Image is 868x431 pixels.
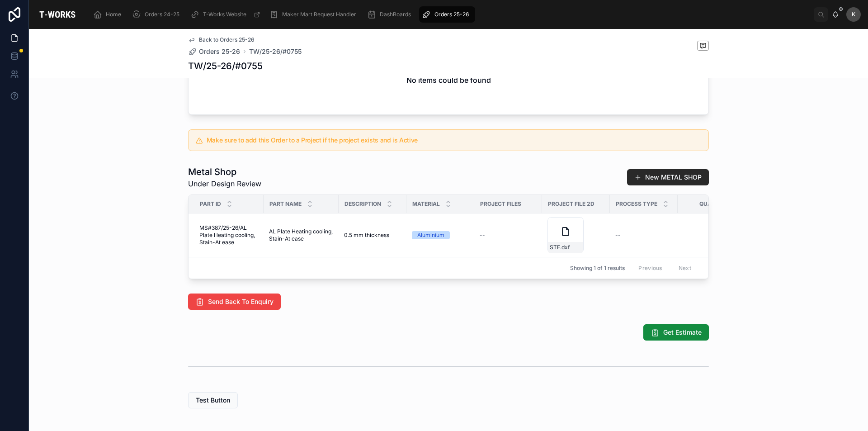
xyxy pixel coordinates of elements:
h1: TW/25-26/#0755 [188,60,263,72]
a: Maker Mart Request Handler [267,6,363,23]
span: 3 [683,232,740,239]
span: Showing 1 of 1 results [570,265,625,272]
span: Orders 24-25 [145,11,179,18]
span: K [852,11,855,18]
span: Get Estimate [663,328,702,337]
span: Home [106,11,121,18]
span: Send Back To Enquiry [208,297,274,306]
span: Part Name [269,200,302,208]
a: TW/25-26/#0755 [249,47,302,56]
span: Orders 25-26 [199,47,240,56]
span: MS#387/25-26/AL Plate Heating cooling, Stain-At ease [199,224,258,246]
span: Project File 2D [548,200,594,208]
a: Orders 24-25 [129,6,186,23]
span: Under Design Review [188,178,261,189]
span: Project Files [480,200,521,208]
button: Send Back To Enquiry [188,294,281,310]
button: Get Estimate [643,324,709,341]
span: -- [615,232,621,239]
a: Back to Orders 25-26 [188,36,255,43]
span: T-Works Website [203,11,246,18]
span: Maker Mart Request Handler [282,11,356,18]
span: STE [550,244,560,251]
span: Description [344,200,381,208]
span: 0.5 mm thickness [344,232,389,239]
span: Test Button [196,396,230,405]
span: -- [480,232,485,239]
span: Process Type [616,200,657,208]
span: Orders 25-26 [434,11,469,18]
span: Material [412,200,440,208]
a: T-Works Website [188,6,265,23]
a: Orders 25-26 [188,47,240,56]
button: New METAL SHOP [627,169,709,185]
button: Test Button [188,392,238,408]
span: AL Plate Heating cooling, Stain-At ease [269,228,333,242]
div: scrollable content [86,5,814,24]
span: .dxf [560,244,570,251]
h5: Make sure to add this Order to a Project if the project exists and is Active [207,137,701,143]
img: App logo [36,7,79,22]
div: Aluminium [417,231,444,239]
span: Quantity [699,200,728,208]
span: DashBoards [380,11,411,18]
a: Orders 25-26 [419,6,475,23]
span: Back to Orders 25-26 [199,36,255,43]
span: Part ID [200,200,221,208]
h1: Metal Shop [188,166,261,178]
h2: No items could be found [406,75,491,85]
a: DashBoards [364,6,417,23]
a: Home [90,6,127,23]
